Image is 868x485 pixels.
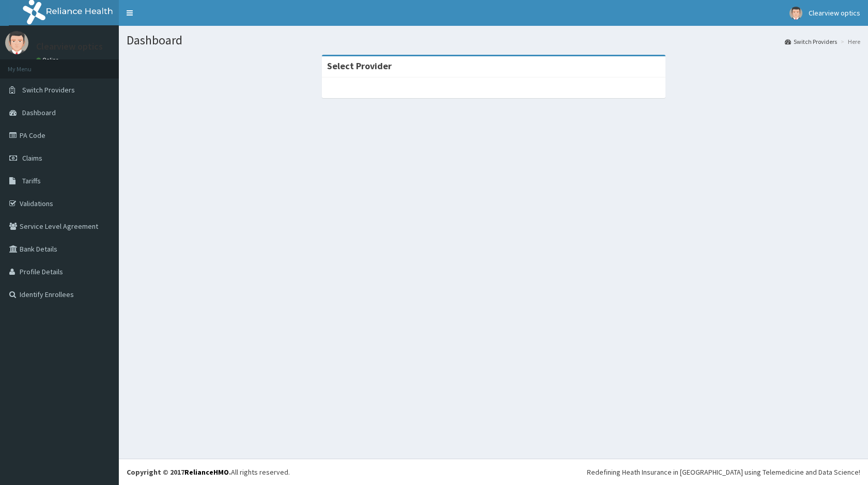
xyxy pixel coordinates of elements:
strong: Select Provider [327,60,392,72]
img: User Image [789,7,802,20]
span: Switch Providers [22,85,75,95]
div: Redefining Heath Insurance in [GEOGRAPHIC_DATA] using Telemedicine and Data Science! [587,467,860,477]
span: Clearview optics [809,8,860,18]
span: Tariffs [22,176,41,185]
a: RelianceHMO [184,467,229,477]
span: Dashboard [22,108,56,117]
h1: Dashboard [127,34,860,47]
span: Claims [22,153,42,163]
p: Clearview optics [36,42,103,51]
img: User Image [5,31,28,54]
strong: Copyright © 2017 . [127,467,231,477]
a: Switch Providers [785,37,837,46]
li: Here [838,37,860,46]
footer: All rights reserved. [119,459,868,485]
a: Online [36,56,61,64]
